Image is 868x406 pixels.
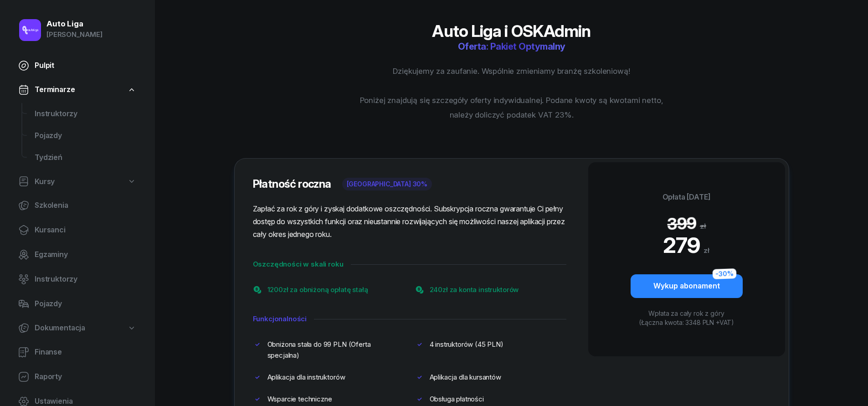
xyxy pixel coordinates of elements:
span: Pulpit [35,60,136,72]
span: Terminarze [35,84,75,96]
span: Zapłać za rok z góry i zyskaj dodatkowe oszczędności. Subskrypcja roczna gwarantuje Ci pełny dost... [253,204,565,239]
span: Kursy [35,176,55,188]
span: Raporty [35,371,136,383]
h1: Oferta: Pakiet Optymalny [458,40,565,53]
span: -30% [712,268,736,279]
span: Płatność roczna [253,177,331,190]
button: Wykup abonament-30% [631,274,743,298]
span: Egzaminy [35,249,136,261]
li: 1200zł za obniżoną opłatę stałą [253,284,404,295]
p: Opłata [DATE] [631,191,743,203]
span: zł [704,245,710,256]
span: Finanse [35,346,136,358]
span: Szkolenia [35,200,136,211]
span: Pojazdy [35,298,136,310]
span: 279 [663,234,699,256]
span: Dokumentacja [35,322,85,334]
h4: Oszczędności w skali roku [253,259,344,270]
p: Dziękujemy za zaufanie. Wspólnie zmieniamy branżę szkoleniową! Poniżej znajdują się szczegóły ofe... [359,64,665,122]
a: Kursanci [11,219,144,241]
li: 4 instruktorów (45 PLN) [415,339,566,361]
li: Wsparcie techniczne [253,394,404,405]
span: 399 [667,214,696,233]
a: Tydzień [27,147,144,169]
li: Obsługa płatności [415,394,566,405]
h4: Funkcjonalności [253,313,307,324]
a: Szkolenia [11,195,144,216]
span: Tydzień [35,152,136,164]
a: Finanse [11,341,144,363]
p: Wpłata za cały rok z góry (Łączna kwota: 3348 PLN +VAT) [631,309,743,327]
li: 240zł za konta instruktorów [415,284,566,295]
a: Instruktorzy [11,268,144,290]
h2: Auto Liga i OSKAdmin [359,22,665,40]
a: Pulpit [11,55,144,77]
div: [PERSON_NAME] [46,29,103,41]
div: Auto Liga [46,20,103,28]
a: Terminarze [11,79,144,100]
p: [GEOGRAPHIC_DATA] 30% [342,178,432,190]
a: Pojazdy [27,125,144,147]
span: zł [699,221,706,231]
div: Wykup abonament [653,280,720,292]
a: Pojazdy [11,293,144,315]
a: Raporty [11,366,144,388]
a: Kursy [11,171,144,192]
a: Instruktorzy [27,103,144,125]
span: Instruktorzy [35,108,136,120]
span: Pojazdy [35,130,136,142]
a: Egzaminy [11,244,144,266]
span: Instruktorzy [35,273,136,285]
li: Aplikacja dla instruktorów [253,372,404,383]
li: Obniżona stała do 99 PLN (Oferta specjalna) [253,339,404,361]
li: Aplikacja dla kursantów [415,372,566,383]
a: Dokumentacja [11,318,144,339]
span: Kursanci [35,224,136,236]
